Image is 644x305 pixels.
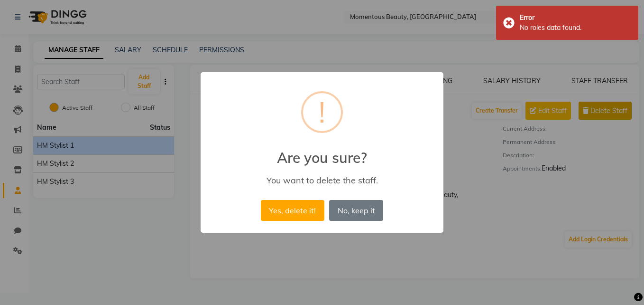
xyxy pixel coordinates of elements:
[520,13,631,23] div: Error
[261,200,324,221] button: Yes, delete it!
[329,200,383,221] button: No, keep it
[520,23,631,33] div: No roles data found.
[214,175,430,186] div: You want to delete the staff.
[201,138,443,166] h2: Are you sure?
[319,93,325,131] div: !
